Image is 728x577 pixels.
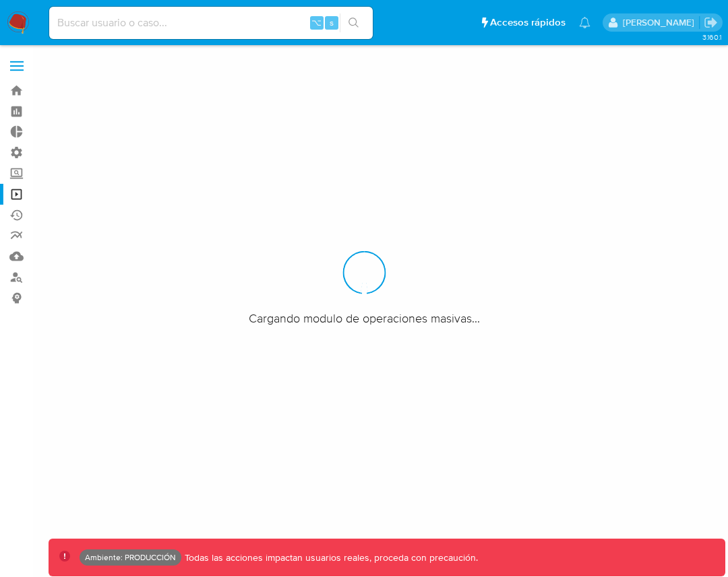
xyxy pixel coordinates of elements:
span: s [330,16,334,29]
button: search-icon [340,13,367,32]
a: Salir [704,15,718,30]
input: Buscar usuario o caso... [49,14,373,32]
span: ⌥ [311,16,322,29]
a: Notificaciones [579,17,590,28]
p: ramiro.carbonell@mercadolibre.com.co [623,16,699,29]
span: Accesos rápidos [490,15,566,30]
p: Ambiente: PRODUCCIÓN [85,555,176,560]
p: Todas las acciones impactan usuarios reales, proceda con precaución. [181,551,478,564]
span: Cargando modulo de operaciones masivas... [249,310,480,326]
